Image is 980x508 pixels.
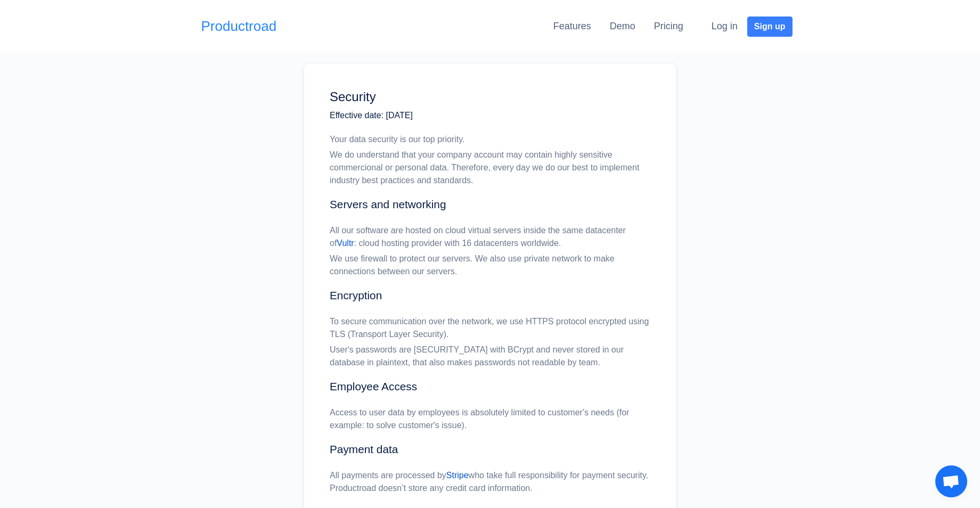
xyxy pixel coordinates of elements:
h2: Payment data [330,443,650,456]
p: Effective date: [DATE] [330,109,650,122]
p: User's passwords are [SECURITY_DATA] with BCrypt and never stored in our database in plaintext, t... [330,343,650,369]
a: Demo [610,21,635,31]
p: To secure communication over the network, we use HTTPS protocol encrypted using TLS (Transport La... [330,315,650,341]
a: Pricing [654,21,683,31]
a: Vultr [337,239,354,248]
p: All our software are hosted on cloud virtual servers inside the same datacenter of : cloud hostin... [330,224,650,250]
h2: Employee Access [330,380,650,394]
a: Open chat [935,465,967,497]
a: Stripe [446,471,469,480]
button: Sign up [747,17,793,37]
button: Log in [705,15,745,37]
p: All payments are processed by who take full responsibility for payment security. Productroad does... [330,469,650,495]
a: Productroad [201,16,277,37]
h2: Servers and networking [330,198,650,211]
h1: Security [330,89,650,105]
p: Your data security is our top priority. [330,133,650,146]
h2: Encryption [330,289,650,302]
a: Features [553,21,591,31]
p: We do understand that your company account may contain highly sensitive commercional or personal ... [330,149,650,187]
p: Access to user data by employees is absolutely limited to customer's needs (for example: to solve... [330,406,650,432]
p: We use firewall to protect our servers. We also use private network to make connections between o... [330,252,650,278]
